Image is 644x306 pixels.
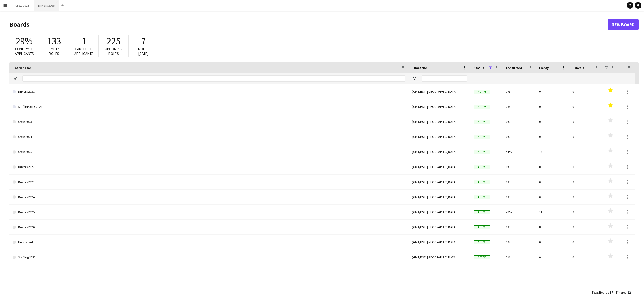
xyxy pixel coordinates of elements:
a: Staffing Jobs 2021 [13,99,405,114]
div: 0% [503,84,536,99]
a: Crew 2023 [13,114,405,129]
span: Roles [DATE] [138,47,149,56]
div: 0 [536,235,569,250]
h1: Boards [9,20,608,29]
span: 225 [107,35,120,47]
span: 133 [47,35,61,47]
div: 0% [503,235,536,250]
div: 0 [569,84,602,99]
div: 0 [536,175,569,189]
div: 0 [536,190,569,204]
span: Timezone [412,66,427,70]
a: Drivers 2025 [13,205,405,220]
span: Status [474,66,484,70]
button: Crew 2025 [11,0,34,11]
button: Open Filter Menu [412,76,417,81]
a: New Board [608,19,639,30]
span: Active [474,210,490,214]
div: 0 [569,220,602,234]
div: 0% [503,114,536,129]
div: 0% [503,250,536,265]
a: Drivers 2022 [13,159,405,175]
a: Crew 2024 [13,129,405,144]
a: Drivers 2021 [13,84,405,99]
span: Confirmed applicants [15,47,34,56]
div: (GMT/BST) [GEOGRAPHIC_DATA] [409,250,470,265]
span: Active [474,105,490,109]
div: 28% [503,205,536,219]
span: Active [474,240,490,244]
div: 0 [569,205,602,219]
div: 0% [503,129,536,144]
span: Active [474,180,490,184]
span: Upcoming roles [105,47,122,56]
span: 17 [610,290,613,294]
div: (GMT/BST) [GEOGRAPHIC_DATA] [409,205,470,219]
div: 8 [536,220,569,234]
span: Empty roles [49,47,59,56]
div: 1 [569,144,602,159]
div: (GMT/BST) [GEOGRAPHIC_DATA] [409,84,470,99]
div: 0 [569,235,602,250]
div: (GMT/BST) [GEOGRAPHIC_DATA] [409,114,470,129]
a: Drivers 2024 [13,190,405,205]
input: Timezone Filter Input [422,75,467,82]
div: (GMT/BST) [GEOGRAPHIC_DATA] [409,190,470,204]
div: : [616,287,631,298]
span: Cancelled applicants [74,47,93,56]
div: 111 [536,205,569,219]
span: Active [474,255,490,259]
span: Active [474,195,490,199]
span: 1 [82,35,86,47]
div: (GMT/BST) [GEOGRAPHIC_DATA] [409,175,470,189]
div: 0 [569,175,602,189]
div: 0 [536,114,569,129]
div: 0 [569,99,602,114]
div: (GMT/BST) [GEOGRAPHIC_DATA] [409,220,470,234]
button: Drivers 2025 [34,0,59,11]
button: Open Filter Menu [13,76,17,81]
span: Confirmed [506,66,522,70]
span: Filtered [616,290,627,294]
div: 0% [503,175,536,189]
div: 0 [536,84,569,99]
div: (GMT/BST) [GEOGRAPHIC_DATA] [409,159,470,174]
a: Staffing 2022 [13,250,405,265]
span: Cancels [572,66,584,70]
a: Drivers 2026 [13,220,405,235]
div: 0 [536,129,569,144]
span: 29% [16,35,32,47]
input: Board name Filter Input [22,75,405,82]
div: 14 [536,144,569,159]
div: : [592,287,613,298]
span: Empty [539,66,549,70]
span: 12 [627,290,631,294]
span: Active [474,225,490,229]
span: Active [474,150,490,154]
a: Drivers 2023 [13,175,405,190]
div: 0 [536,99,569,114]
span: Active [474,90,490,94]
div: 44% [503,144,536,159]
div: 0 [536,159,569,174]
div: 0 [569,159,602,174]
div: 0% [503,190,536,204]
a: Crew 2025 [13,144,405,159]
div: 0 [569,250,602,265]
div: (GMT/BST) [GEOGRAPHIC_DATA] [409,99,470,114]
div: 0 [569,190,602,204]
div: 0 [536,250,569,265]
div: (GMT/BST) [GEOGRAPHIC_DATA] [409,235,470,250]
span: Active [474,120,490,124]
div: 0% [503,99,536,114]
div: (GMT/BST) [GEOGRAPHIC_DATA] [409,129,470,144]
span: Board name [13,66,31,70]
span: Active [474,165,490,169]
div: 0% [503,220,536,234]
div: 0 [569,114,602,129]
a: New Board [13,235,405,250]
div: 0% [503,159,536,174]
span: 7 [141,35,146,47]
span: Total Boards [592,290,609,294]
span: Active [474,135,490,139]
